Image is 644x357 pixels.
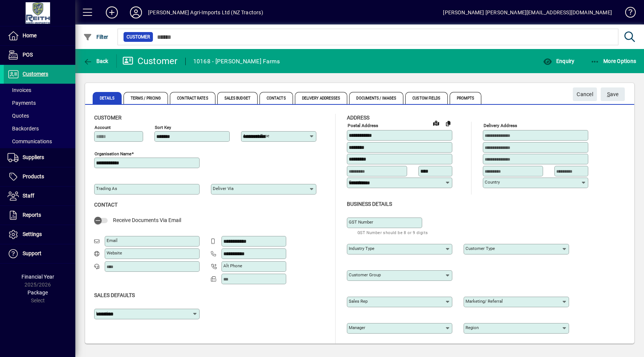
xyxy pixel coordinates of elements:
div: 10168 - [PERSON_NAME] Farms [193,55,280,67]
mat-label: Customer type [465,246,495,251]
span: Customer [94,115,122,121]
mat-label: Manager [349,325,365,330]
span: Enquiry [543,58,574,64]
mat-label: Trading as [96,186,117,191]
mat-label: Organisation name [95,151,131,156]
span: Customers [23,71,48,77]
a: Invoices [4,84,75,97]
a: Knowledge Base [620,2,635,26]
span: Sales defaults [94,292,135,298]
span: Contacts [259,92,293,104]
a: Payments [4,97,75,109]
span: Support [23,250,41,256]
span: Financial Year [21,274,54,280]
mat-label: Sales rep [349,299,368,304]
button: Enquiry [541,54,576,68]
a: Suppliers [4,148,75,167]
span: Custom Fields [405,92,447,104]
span: POS [23,52,33,58]
span: Delivery Addresses [295,92,348,104]
button: More Options [589,54,638,68]
mat-label: Website [107,250,122,256]
div: [PERSON_NAME] [PERSON_NAME][EMAIL_ADDRESS][DOMAIN_NAME] [443,6,612,18]
span: Suppliers [23,154,44,160]
mat-label: Sort key [155,125,171,130]
span: Package [27,290,48,296]
mat-label: GST Number [349,219,373,225]
mat-label: Country [485,179,500,185]
span: Payments [8,100,36,106]
span: Documents / Images [349,92,403,104]
a: Home [4,26,75,45]
span: Cancel [577,88,593,101]
span: Customer [127,33,150,41]
a: Backorders [4,122,75,135]
span: Contract Rates [170,92,215,104]
button: Profile [124,6,148,19]
div: Customer [122,55,178,67]
mat-label: Location [96,311,113,316]
mat-label: Marketing/ Referral [465,299,503,304]
mat-hint: GST Number should be 8 or 9 digits [357,228,428,237]
mat-label: Industry type [349,246,374,251]
mat-label: Account Type [243,133,269,138]
span: Receive Documents Via Email [113,217,181,223]
span: Reports [23,212,41,218]
mat-label: Alt Phone [223,263,242,268]
mat-label: Region [465,325,479,330]
span: Backorders [8,126,39,132]
mat-label: Deliver via [213,186,233,191]
button: Add [100,6,124,19]
a: Products [4,167,75,186]
span: More Options [591,58,636,64]
mat-label: Customer group [349,272,381,277]
span: S [607,91,610,97]
a: Communications [4,135,75,148]
span: Settings [23,231,42,237]
mat-label: Account [95,125,111,130]
span: Communications [8,138,52,144]
span: Back [83,58,108,64]
a: Quotes [4,109,75,122]
span: Contact [94,202,118,208]
a: POS [4,46,75,64]
span: Products [23,173,44,179]
a: Reports [4,206,75,225]
span: Quotes [8,113,29,119]
mat-label: Email [107,238,118,243]
button: Save [601,87,625,101]
app-page-header-button: Back [75,54,117,68]
a: Support [4,244,75,263]
a: Staff [4,187,75,205]
a: View on map [430,117,442,129]
div: [PERSON_NAME] Agri-Imports Ltd (NZ Tractors) [148,6,263,18]
mat-label: Country [349,179,364,185]
span: Invoices [8,87,31,93]
span: Details [93,92,122,104]
span: Business details [347,201,392,207]
span: Filter [83,34,108,40]
span: Address [347,115,369,121]
button: Filter [81,30,110,44]
span: Prompts [450,92,482,104]
span: Staff [23,193,34,199]
span: Sales Budget [217,92,258,104]
span: ave [607,88,619,101]
button: Copy to Delivery address [442,117,454,129]
button: Cancel [573,87,597,101]
button: Back [81,54,110,68]
span: Terms / Pricing [124,92,168,104]
a: Settings [4,225,75,244]
mat-label: Notes [347,343,359,348]
span: Home [23,32,37,38]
